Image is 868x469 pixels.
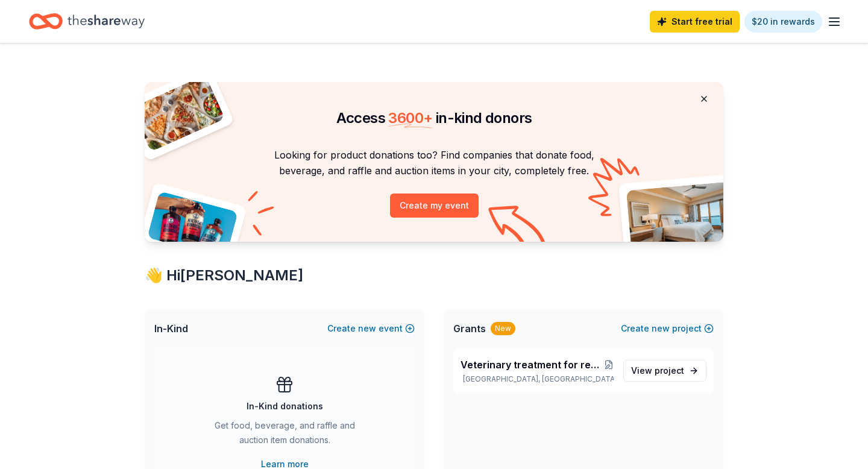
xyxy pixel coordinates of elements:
[655,365,684,376] span: project
[358,321,376,336] span: new
[159,147,709,179] p: Looking for product donations too? Find companies that donate food, beverage, and raffle and auct...
[491,322,515,335] div: New
[488,206,549,251] img: Curvy arrow
[247,399,323,414] div: In-Kind donations
[390,194,479,218] button: Create my event
[621,321,714,336] button: Createnewproject
[631,364,684,378] span: View
[388,109,432,127] span: 3600 +
[453,321,486,336] span: Grants
[336,109,532,127] span: Access in-kind donors
[131,75,225,152] img: Pizza
[203,418,366,452] div: Get food, beverage, and raffle and auction item donations.
[744,11,822,33] a: $20 in rewards
[623,360,706,382] a: View project
[650,11,740,33] a: Start free trial
[461,374,614,384] p: [GEOGRAPHIC_DATA], [GEOGRAPHIC_DATA]
[145,266,723,285] div: 👋 Hi [PERSON_NAME]
[29,7,145,36] a: Home
[154,321,188,336] span: In-Kind
[461,357,603,372] span: Veterinary treatment for rescue dogs so they are healthy and adoptable
[652,321,670,336] span: new
[327,321,415,336] button: Createnewevent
